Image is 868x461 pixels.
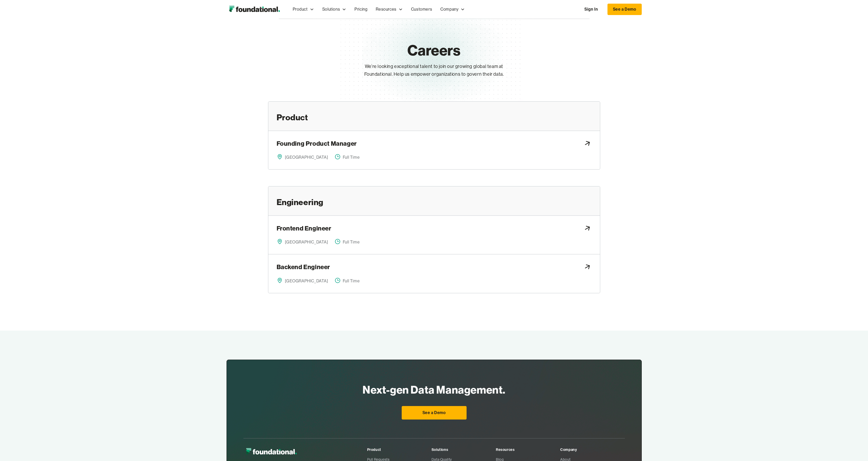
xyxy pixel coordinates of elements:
[440,6,459,13] div: Company
[343,239,360,246] div: Full Time
[268,215,600,254] a: career item link
[607,4,642,15] a: See a Demo
[318,1,350,18] div: Solutions
[402,406,467,420] a: See a Demo
[277,197,324,208] h2: Engineering
[277,139,357,150] h3: Founding Product Manager
[432,447,496,452] div: Solutions
[227,4,282,15] a: home
[376,6,396,13] div: Resources
[579,4,603,15] a: Sign In
[372,1,407,18] div: Resources
[268,131,600,170] a: carrer item link
[277,224,331,234] h3: Frontend Engineer
[322,6,340,13] div: Solutions
[243,447,299,457] img: Foundational Logo White
[277,112,308,123] h2: Product
[227,4,282,15] img: Foundational Logo
[361,63,507,78] p: We’re looking exceptional talent to join our growing global team at Foundational. Help us empower...
[285,239,328,246] div: [GEOGRAPHIC_DATA]
[285,154,328,161] div: [GEOGRAPHIC_DATA]
[436,1,469,18] div: Company
[367,447,432,452] div: Product
[268,254,600,293] a: career item link
[363,382,505,398] h2: Next-gen Data Management.
[293,6,308,13] div: Product
[289,1,318,18] div: Product
[560,447,625,452] div: Company
[343,278,360,284] div: Full Time
[407,45,460,56] h1: Careers
[277,263,330,273] h3: Backend Engineer
[496,447,560,452] div: Resources
[343,154,360,161] div: Full Time
[407,1,436,18] a: Customers
[285,278,328,284] div: [GEOGRAPHIC_DATA]
[350,1,372,18] a: Pricing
